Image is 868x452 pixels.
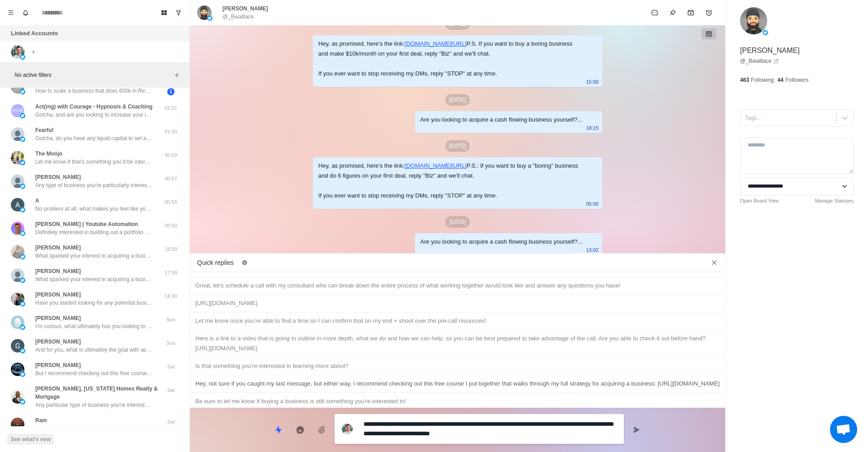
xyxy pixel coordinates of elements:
p: [DATE] [445,94,470,106]
img: picture [20,184,25,189]
img: picture [207,15,212,21]
a: Manage Statuses [815,197,854,205]
div: Let me know once you’re able to find a time so I can confirm that on my end + shoot over the pre-... [195,316,720,326]
button: Quick replies [269,421,288,439]
button: Show unread conversations [171,5,186,20]
p: [PERSON_NAME] [35,267,81,275]
button: Menu [4,5,18,20]
img: picture [11,245,24,259]
p: 14:30 [160,292,182,300]
p: Sat [160,418,182,426]
p: Let me know if that’s something you’d be interested in and I can set you up on a call with my con... [35,158,153,166]
a: [DOMAIN_NAME][URL] [405,40,467,47]
img: picture [11,363,24,376]
p: [DATE] [445,216,470,228]
img: picture [20,113,25,118]
button: Add filters [171,70,182,80]
p: 01:00 [160,128,182,136]
div: Hey, not sure if you caught my last message, but either way, I recommend checking out this free c... [195,379,720,389]
span: 1 [167,88,175,95]
img: picture [11,221,24,235]
img: picture [20,160,25,165]
p: I'm curious, what ultimately has you looking to acquiring a cash-flowing business? [35,322,153,330]
p: 00:55 [160,198,182,206]
p: Following [751,76,774,84]
img: picture [20,137,25,142]
p: Any particular type of business you're interested in acquiring specifically? [35,401,153,409]
button: Close quick replies [707,255,722,270]
a: @_Bwalllace [740,57,779,65]
p: [DATE] [445,140,470,152]
div: Hey, as promised, here's the link: P.S.: If you want to buy a "boring" business and do 6 figures ... [318,161,582,201]
div: Be sure to let me know if buying a business is still something you're interested in! [195,396,720,406]
button: Add account [28,47,39,57]
p: 00:59 [160,151,182,159]
img: picture [20,207,25,212]
p: [PERSON_NAME] [222,5,268,13]
button: Mark as unread [646,4,664,22]
button: Add reminder [700,4,718,22]
p: [PERSON_NAME] [35,244,81,252]
p: Sat [160,363,182,371]
p: [PERSON_NAME] [35,291,81,299]
p: [PERSON_NAME] | Youtube Automation [35,220,138,228]
p: Gotcha, do you have any liquid capital to set aside to acquire a business? [35,134,153,142]
p: @_Bwalllace [222,13,254,21]
img: picture [20,54,25,60]
img: picture [20,89,25,94]
button: Add media [313,421,331,439]
img: picture [11,390,24,404]
div: Open chat [830,416,857,443]
div: Are you looking to acquire a cash flowing business yourself?... [420,115,582,125]
img: picture [20,325,25,330]
p: 44 [778,76,783,84]
p: Have you started looking for any potential businesses to acquire yet? [35,424,153,433]
img: picture [20,278,25,283]
p: Definitely interested in building out a portfolio of faceless channels. [35,228,153,236]
div: Here is a link to a video that is going to outline in more depth, what we do and how we can help,... [195,334,720,353]
button: Archive [682,4,700,22]
img: picture [342,424,353,434]
div: Is that something you're interested in learning more about? [195,361,720,371]
button: See what's new [7,434,54,445]
p: The Moojo [35,150,62,158]
img: picture [11,45,24,59]
button: Edit quick replies [237,255,252,270]
p: [PERSON_NAME] [740,45,800,56]
p: Sun [160,316,182,324]
p: Linked Accounts [11,29,58,38]
img: picture [11,198,24,212]
button: Send message [627,421,646,439]
p: Fearful [35,126,53,134]
div: Are you looking to acquire a cash flowing business yourself?... [420,237,582,247]
p: But I recommend checking out this free course that breaks down my full strategy for acquiring a b... [35,369,153,377]
p: How to scale a business that does 600k in Revenue to 2-3M [35,87,153,95]
p: [PERSON_NAME], [US_STATE] Homes Realty & Mortgage [35,385,160,401]
p: And for you, what is ultimately the goal with acquiring a business? [35,346,153,354]
p: Sat [160,386,182,394]
button: Pin [664,4,682,22]
a: [DOMAIN_NAME][URL] [405,162,467,169]
img: picture [11,174,24,188]
img: picture [11,151,24,165]
img: picture [11,292,24,306]
img: picture [20,231,25,236]
p: [PERSON_NAME] [35,338,81,346]
p: 18:15 [586,123,599,133]
p: Quick replies [197,258,234,268]
p: [PERSON_NAME] [35,361,81,369]
img: picture [11,104,24,118]
div: Hey, as promised, here's the link: P.S. If you want to buy a boring business and make $10k/month ... [318,39,582,79]
p: No active filters [14,71,171,79]
img: picture [11,268,24,282]
p: 18:00 [160,245,182,253]
p: Act(ing) with Courage - Hypnosis & Coaching [35,103,152,111]
img: picture [11,339,24,353]
p: Gotcha, and are you looking to increase your income through acquiring a cash flowing business spe... [35,111,153,119]
img: picture [11,127,24,141]
p: No problem at all, what makes you feel like you're a year away from pulling the trigger? [35,205,153,213]
p: Followers [785,76,808,84]
img: picture [740,7,767,34]
img: picture [197,5,212,20]
p: Any type of business you're particularly interested in? [35,181,153,189]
